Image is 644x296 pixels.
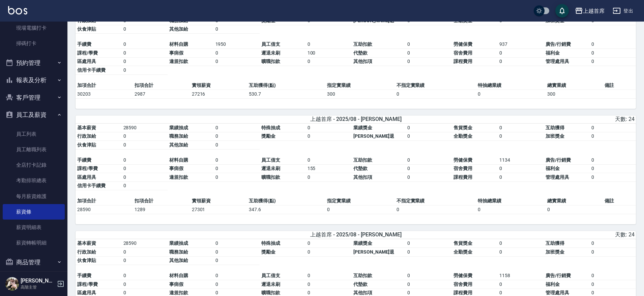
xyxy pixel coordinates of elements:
td: 100 [306,49,352,58]
span: 勞健保費 [453,41,472,47]
span: 伙食津貼 [77,142,96,147]
td: 0 [406,239,452,248]
a: 薪資明細表 [3,220,65,235]
span: 互助扣款 [353,273,372,278]
td: 0 [306,248,352,257]
td: 0 [395,90,476,98]
button: 預約管理 [3,54,65,72]
td: 0 [306,271,352,280]
td: 0 [214,173,260,182]
td: 0 [214,132,260,141]
span: 基本薪資 [77,240,96,246]
span: 員工借支 [261,157,280,163]
span: 職務加給 [169,249,188,255]
td: 0 [406,164,452,173]
td: 0 [546,205,603,214]
td: 0 [122,173,168,182]
td: 0 [214,256,260,265]
span: 其他加給 [169,258,188,263]
span: 信用卡手續費 [77,67,106,73]
td: 0 [498,132,544,141]
span: 手續費 [77,273,91,278]
td: 0 [406,271,452,280]
a: 掃碼打卡 [3,36,65,51]
span: 其他加給 [169,26,188,32]
td: 0 [590,156,636,165]
span: 獎勵金 [261,133,275,139]
td: 0 [590,248,636,257]
span: 上越首席 - 2025/08 - [PERSON_NAME] [310,231,402,238]
span: 加班獎金 [546,133,564,139]
span: 互助扣款 [353,41,372,47]
a: 現場電腦打卡 [3,20,65,36]
td: 0 [214,164,260,173]
td: 0 [406,248,452,257]
span: 加班獎金 [546,18,564,23]
td: 指定實業績 [325,81,395,90]
td: 0 [214,248,260,257]
span: 加班獎金 [546,249,564,255]
td: 加項合計 [76,81,133,90]
td: 0 [122,132,168,141]
div: 上越首席 [583,7,605,15]
table: a dense table [76,8,636,81]
td: 0 [306,132,352,141]
td: 28590 [76,205,133,214]
td: 指定實業績 [325,197,395,205]
td: 0 [214,156,260,165]
td: 300 [325,90,395,98]
td: 0 [214,239,260,248]
td: 備註 [603,197,636,205]
p: 高階主管 [21,284,55,290]
span: 其他扣項 [353,290,372,295]
span: 宿舍費用 [453,282,472,287]
td: 備註 [603,81,636,90]
td: 0 [498,173,544,182]
td: 0 [214,25,260,34]
td: 0 [590,271,636,280]
td: 0 [122,271,168,280]
td: 0 [406,132,452,141]
span: 課程/學費 [77,50,98,56]
span: 伙食津貼 [77,258,96,263]
span: 獎勵金 [261,18,275,23]
td: 實領薪資 [190,81,247,90]
td: 937 [498,40,544,49]
span: 獎勵金 [261,249,275,255]
span: 勞健保費 [453,273,472,278]
td: 特抽總業績 [476,81,546,90]
span: 其他扣項 [353,59,372,64]
span: 手續費 [77,157,91,163]
span: 員工借支 [261,273,280,278]
td: 0 [122,256,168,265]
span: 全勤獎金 [453,249,472,255]
td: 0 [590,57,636,66]
span: 職務加給 [169,133,188,139]
td: 特抽總業績 [476,197,546,205]
span: 課程費用 [453,59,472,64]
td: 0 [590,239,636,248]
td: 0 [498,57,544,66]
span: 違規扣款 [169,174,188,180]
td: 27216 [190,90,247,98]
span: 代墊款 [353,50,368,56]
span: 員工借支 [261,41,280,47]
td: 0 [306,280,352,289]
td: 0 [498,280,544,289]
span: 材料自購 [169,273,188,278]
td: 互助獲得(點) [247,197,325,205]
td: 0 [122,182,168,190]
span: 曠職扣款 [261,174,280,180]
td: 0 [498,248,544,257]
h5: [PERSON_NAME] [21,277,55,284]
span: 區處用具 [77,290,96,295]
a: 每月薪資維護 [3,189,65,204]
td: 1950 [214,40,260,49]
td: 0 [590,173,636,182]
td: 0 [214,141,260,150]
span: 事病假 [169,282,183,287]
td: 28590 [122,124,168,132]
span: 互助獲得 [546,125,564,130]
td: 0 [122,25,168,34]
span: 曠職扣款 [261,59,280,64]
